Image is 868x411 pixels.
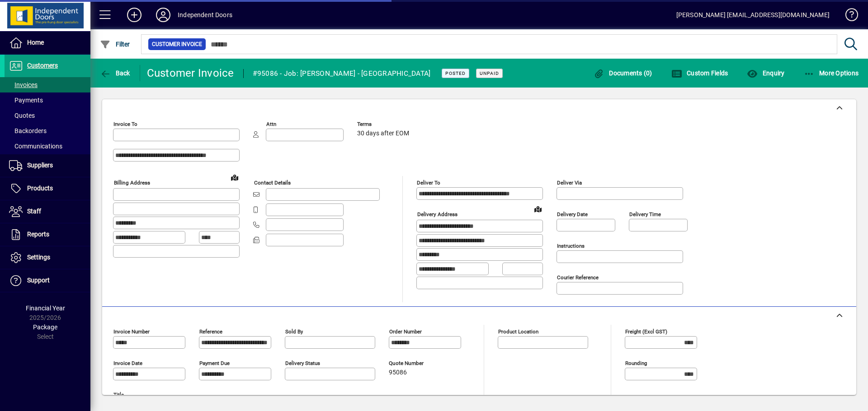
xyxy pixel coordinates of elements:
[27,277,50,284] span: Support
[27,231,49,238] span: Reports
[417,180,440,186] mat-label: Deliver To
[357,130,409,137] span: 30 days after EOM
[27,185,53,192] span: Products
[445,70,466,76] span: Posted
[591,65,655,81] button: Documents (0)
[147,66,234,80] div: Customer Invoice
[745,65,787,81] button: Enquiry
[9,127,47,134] span: Backorders
[676,8,830,22] div: [PERSON_NAME] [EMAIL_ADDRESS][DOMAIN_NAME]
[120,7,149,23] button: Add
[625,360,647,366] mat-label: Rounding
[5,154,90,177] a: Suppliers
[5,246,90,269] a: Settings
[5,177,90,200] a: Products
[5,200,90,223] a: Staff
[669,65,731,81] button: Custom Fields
[5,123,90,139] a: Backorders
[9,97,43,104] span: Payments
[227,170,242,185] a: View on map
[557,243,585,249] mat-label: Instructions
[629,211,661,217] mat-label: Delivery time
[480,70,499,76] span: Unpaid
[557,274,599,281] mat-label: Courier Reference
[178,8,232,22] div: Independent Doors
[839,2,857,31] a: Knowledge Base
[27,254,50,261] span: Settings
[5,92,90,108] a: Payments
[113,360,142,366] mat-label: Invoice date
[27,162,53,169] span: Suppliers
[594,69,652,77] span: Documents (0)
[152,40,202,49] span: Customer Invoice
[804,69,859,77] span: More Options
[671,69,728,77] span: Custom Fields
[498,328,538,335] mat-label: Product location
[33,323,57,331] span: Package
[747,69,784,77] span: Enquiry
[5,269,90,292] a: Support
[531,202,545,216] a: View on map
[27,208,41,215] span: Staff
[149,7,178,23] button: Profile
[27,39,44,46] span: Home
[27,62,58,69] span: Customers
[5,77,90,92] a: Invoices
[266,121,276,127] mat-label: Attn
[9,112,35,119] span: Quotes
[113,392,124,398] mat-label: Title
[9,143,62,150] span: Communications
[113,121,137,127] mat-label: Invoice To
[113,328,150,335] mat-label: Invoice number
[285,360,320,366] mat-label: Delivery status
[100,41,130,48] span: Filter
[98,65,132,81] button: Back
[26,305,65,312] span: Financial Year
[5,32,90,54] a: Home
[5,139,90,154] a: Communications
[100,69,130,77] span: Back
[98,36,132,52] button: Filter
[5,108,90,123] a: Quotes
[557,211,588,217] mat-label: Delivery date
[5,223,90,246] a: Reports
[199,328,222,335] mat-label: Reference
[802,65,861,81] button: More Options
[357,121,411,127] span: Terms
[389,369,407,376] span: 95086
[199,360,230,366] mat-label: Payment due
[90,65,140,81] app-page-header-button: Back
[285,328,303,335] mat-label: Sold by
[389,328,422,335] mat-label: Order number
[253,66,431,81] div: #95086 - Job: [PERSON_NAME] - [GEOGRAPHIC_DATA]
[557,180,582,186] mat-label: Deliver via
[389,360,443,366] span: Quote number
[9,81,38,88] span: Invoices
[625,328,667,335] mat-label: Freight (excl GST)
